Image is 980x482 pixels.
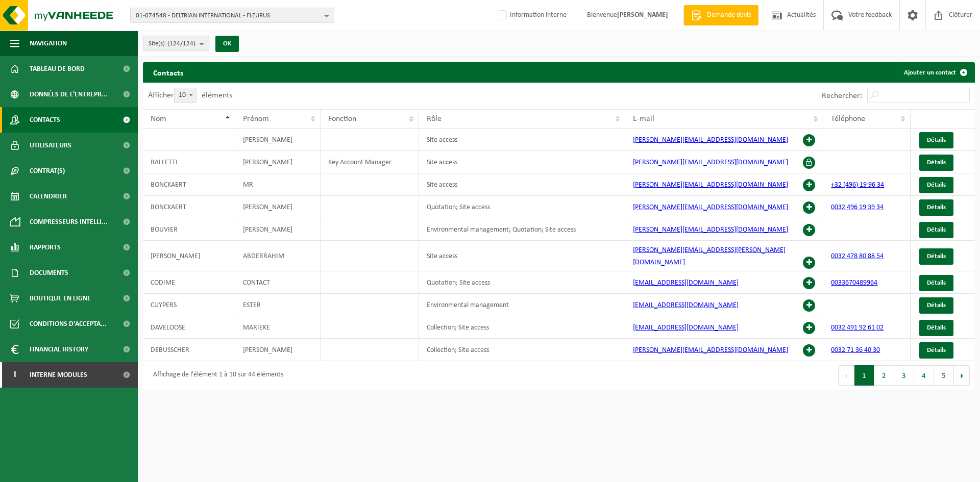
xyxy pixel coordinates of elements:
span: Détails [927,253,946,260]
a: Détails [919,222,953,238]
span: E-mail [633,115,654,123]
span: Financial History [30,337,88,362]
button: OK [215,36,239,52]
td: Quotation; Site access [419,271,625,294]
a: [PERSON_NAME][EMAIL_ADDRESS][DOMAIN_NAME] [633,346,788,354]
span: Tableau de bord [30,56,85,82]
a: 0033670489964 [831,279,877,287]
a: Détails [919,199,953,216]
span: Demande devis [704,10,753,20]
button: 3 [894,365,914,386]
span: Rapports [30,235,61,260]
span: Détails [927,280,946,286]
a: Détails [919,132,953,148]
td: BONCKAERT [143,173,235,196]
span: Utilisateurs [30,133,71,158]
span: Détails [927,137,946,143]
span: Détails [927,324,946,331]
td: ABDERRAHIM [235,241,321,271]
span: Rôle [427,115,442,123]
td: Site access [419,173,625,196]
td: BALLETTI [143,151,235,173]
button: Next [954,365,970,386]
span: Téléphone [831,115,865,123]
a: [PERSON_NAME][EMAIL_ADDRESS][PERSON_NAME][DOMAIN_NAME] [633,246,786,266]
span: Compresseurs intelli... [30,209,108,235]
a: [PERSON_NAME][EMAIL_ADDRESS][DOMAIN_NAME] [633,136,788,144]
a: 0032 496 19 39 34 [831,204,884,211]
a: Détails [919,177,953,193]
span: I [10,362,19,388]
td: Environmental management [419,294,625,316]
button: 2 [874,365,894,386]
span: Site(s) [149,36,195,52]
td: Collection; Site access [419,316,625,339]
td: [PERSON_NAME] [235,151,321,173]
td: CONTACT [235,271,321,294]
span: Données de l'entrepr... [30,82,108,107]
span: 01-074548 - DELTRIAN INTERNATIONAL - FLEURUS [136,8,321,23]
span: Détails [927,182,946,188]
span: Documents [30,260,68,286]
a: [PERSON_NAME][EMAIL_ADDRESS][DOMAIN_NAME] [633,226,788,234]
span: 10 [175,88,196,103]
td: [PERSON_NAME] [235,218,321,241]
a: Détails [919,342,953,359]
a: Détails [919,155,953,171]
span: 10 [174,88,197,103]
span: Boutique en ligne [30,286,91,311]
span: Détails [927,204,946,211]
td: CODIME [143,271,235,294]
label: Rechercher: [822,92,862,100]
span: Détails [927,226,946,233]
td: Site access [419,151,625,173]
div: Affichage de l'élément 1 à 10 sur 44 éléments [148,366,283,385]
td: CUYPERS [143,294,235,316]
strong: [PERSON_NAME] [617,11,668,19]
h2: Contacts [143,62,193,82]
a: Détails [919,248,953,265]
td: DEBUSSCHER [143,339,235,361]
td: MARIEKE [235,316,321,339]
span: Détails [927,159,946,166]
span: Nom [151,115,166,123]
td: BONCKAERT [143,196,235,218]
td: BOUVIER [143,218,235,241]
count: (124/124) [167,40,195,47]
td: DAVELOOSE [143,316,235,339]
a: [EMAIL_ADDRESS][DOMAIN_NAME] [633,279,739,287]
span: Contacts [30,107,60,133]
button: 4 [914,365,934,386]
td: [PERSON_NAME] [235,129,321,151]
a: 0032 71 36 40 30 [831,346,880,354]
button: Site(s)(124/124) [143,36,209,51]
a: Détails [919,320,953,336]
a: [PERSON_NAME][EMAIL_ADDRESS][DOMAIN_NAME] [633,181,788,189]
label: Afficher éléments [148,91,232,99]
a: Détails [919,275,953,291]
a: [PERSON_NAME][EMAIL_ADDRESS][DOMAIN_NAME] [633,159,788,166]
td: Quotation; Site access [419,196,625,218]
td: Environmental management; Quotation; Site access [419,218,625,241]
a: Demande devis [683,5,758,26]
span: Prénom [243,115,269,123]
td: ESTER [235,294,321,316]
a: [PERSON_NAME][EMAIL_ADDRESS][DOMAIN_NAME] [633,204,788,211]
span: Interne modules [30,362,87,388]
span: Fonction [328,115,356,123]
td: [PERSON_NAME] [235,196,321,218]
span: Détails [927,347,946,353]
a: Détails [919,297,953,314]
span: Conditions d'accepta... [30,311,107,337]
td: [PERSON_NAME] [143,241,235,271]
button: 1 [854,365,874,386]
td: MR [235,173,321,196]
td: Site access [419,241,625,271]
span: Calendrier [30,184,67,209]
a: [EMAIL_ADDRESS][DOMAIN_NAME] [633,301,739,309]
td: [PERSON_NAME] [235,339,321,361]
a: [EMAIL_ADDRESS][DOMAIN_NAME] [633,324,739,332]
label: Information interne [496,8,567,23]
a: +32 (496) 19 96 34 [831,181,884,189]
a: 0032 478 80 88 54 [831,252,884,260]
